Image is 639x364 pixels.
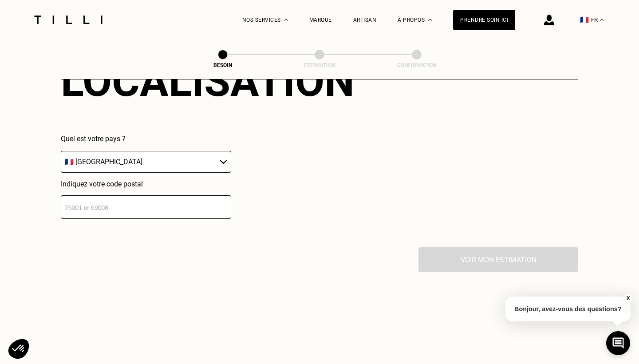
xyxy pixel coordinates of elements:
[61,56,355,106] div: Localisation
[600,19,603,21] img: menu déroulant
[372,62,461,68] div: Confirmation
[309,17,332,23] a: Marque
[623,293,632,303] button: X
[428,19,432,21] img: Menu déroulant à propos
[61,195,231,219] input: 75001 or 69008
[353,17,377,23] a: Artisan
[544,15,554,25] img: icône connexion
[580,16,589,24] span: 🇫🇷
[61,180,231,188] p: Indiquez votre code postal
[275,62,364,68] div: Estimation
[31,16,106,24] img: Logo du service de couturière Tilli
[284,19,288,21] img: Menu déroulant
[178,62,267,68] div: Besoin
[505,297,631,321] p: Bonjour, avez-vous des questions?
[453,10,515,30] a: Prendre soin ici
[61,135,231,143] p: Quel est votre pays ?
